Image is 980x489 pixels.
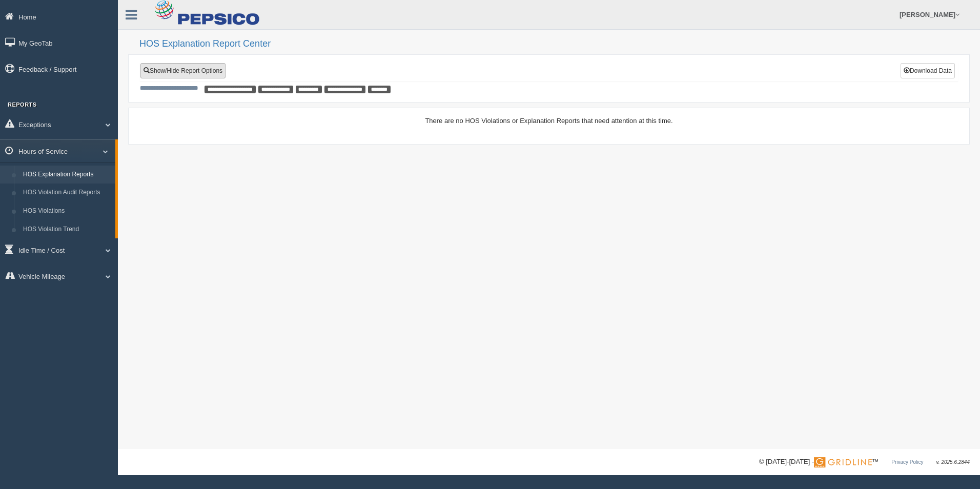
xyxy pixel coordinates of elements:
button: Download Data [901,63,955,78]
span: v. 2025.6.2844 [936,459,970,465]
a: Privacy Policy [891,459,923,465]
a: HOS Violation Audit Reports [18,184,115,202]
a: Show/Hide Report Options [140,63,226,78]
a: HOS Explanation Reports [18,166,115,184]
div: © [DATE]-[DATE] - ™ [759,457,970,467]
img: Gridline [814,457,872,467]
a: HOS Violations [18,202,115,220]
div: There are no HOS Violations or Explanation Reports that need attention at this time. [140,116,958,126]
h2: HOS Explanation Report Center [139,39,970,49]
a: HOS Violation Trend [18,220,115,239]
